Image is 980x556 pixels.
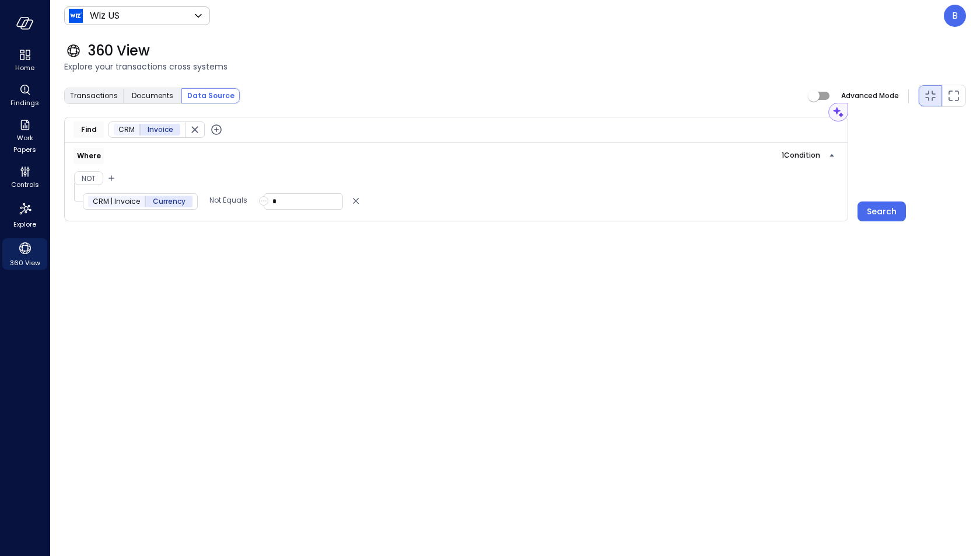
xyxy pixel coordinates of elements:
span: Transactions [70,90,118,102]
span: Controls [11,179,39,190]
div: Controls [2,164,47,192]
p: B [952,9,958,23]
span: Advanced Mode [841,90,899,102]
span: CRM | Invoice [93,196,140,207]
div: Home [2,47,47,75]
span: 360 View [87,41,150,60]
span: Findings [10,97,39,109]
div: 360 View [2,238,47,270]
span: Work Papers [7,132,43,155]
div: Work Papers [2,117,47,157]
span: Currency [153,196,185,207]
p: Wiz US [90,9,120,23]
img: Icon [69,9,83,23]
div: Maximized view [947,89,961,103]
button: Not [74,171,103,185]
div: Boaz [944,5,966,27]
span: Documents [132,90,173,102]
div: Search [867,204,897,219]
div: Findings [2,82,47,110]
span: Explore [13,218,36,230]
span: Explore your transactions cross systems [64,60,966,73]
span: Home [15,62,34,74]
div: Minimized view [923,89,937,103]
span: Where [77,150,101,162]
button: Search [857,201,906,221]
span: CRM [118,124,135,135]
div: Delete [350,195,362,207]
span: Invoice [148,124,173,135]
span: 1 Condition [782,150,820,160]
span: 360 View [10,257,40,269]
span: Data Source [187,90,235,102]
div: Explore [2,199,47,231]
span: Find [81,124,97,135]
p: Not Equals [209,194,247,206]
